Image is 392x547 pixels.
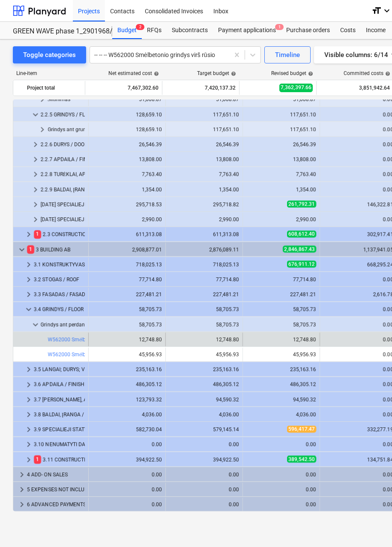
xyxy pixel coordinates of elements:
span: keyboard_arrow_right [24,394,34,405]
div: 12,748.80 [92,337,162,343]
span: keyboard_arrow_right [24,409,34,420]
div: 2,876,089.11 [169,246,239,252]
div: 227,481.21 [246,292,316,298]
div: 5 EXPENSES NOT INCLUDED IN BUDGET [27,483,85,496]
div: 3.5 LANGAI; DURYS; VARTAI / WINDOWS; DOORS; GATES [34,363,85,376]
a: RFQs [142,22,167,39]
div: Line-item [13,70,86,76]
div: 26,546.39 [92,141,162,147]
div: Net estimated cost [108,70,159,76]
span: 1 [27,245,34,253]
div: 0.00 [92,442,162,448]
a: Income [361,22,391,39]
div: Budget [112,22,142,39]
div: GREEN WAVE phase 1_2901968/2901969/2901972 [13,27,102,36]
div: 394,922.50 [169,457,239,463]
span: 1 [275,24,284,30]
div: Costs [335,22,361,39]
span: keyboard_arrow_right [24,424,34,435]
span: 7,362,397.66 [279,84,313,92]
div: 58,705.73 [246,322,316,328]
div: 582,730.04 [92,427,162,433]
div: Purchase orders [281,22,335,39]
span: 261,792.31 [287,201,316,207]
i: keyboard_arrow_down [382,6,392,16]
div: 3,851,942.64 [320,81,390,95]
div: Target budget [197,70,236,76]
div: 0.00 [169,472,239,478]
button: Toggle categories [13,46,86,63]
div: 235,163.16 [92,367,162,373]
a: Subcontracts [167,22,213,39]
div: 2,990.00 [246,216,316,222]
div: 0.00 [246,442,316,448]
div: 0.00 [246,472,316,478]
div: 4,036.00 [92,412,162,418]
div: 0.00 [92,472,162,478]
div: 128,659.10 [92,111,162,117]
div: 2,990.00 [169,216,239,222]
div: 123,793.32 [92,397,162,403]
div: 13,808.00 [169,156,239,162]
span: keyboard_arrow_right [37,124,48,135]
div: 4,036.00 [246,412,316,418]
span: keyboard_arrow_right [30,184,41,195]
div: 58,705.73 [169,322,239,328]
div: 77,714.80 [246,277,316,283]
div: 58,705.73 [169,307,239,313]
div: 611,313.08 [169,231,239,237]
div: 117,651.10 [169,111,239,117]
span: keyboard_arrow_right [30,169,41,180]
div: 227,481.21 [169,292,239,298]
div: 0.00 [169,487,239,493]
span: 676,911.12 [287,261,316,267]
div: 0.00 [169,442,239,448]
span: help [229,71,236,76]
span: keyboard_arrow_down [17,244,27,255]
div: 2.2.7 APDAILA / FINISHING WORK [41,153,85,166]
span: keyboard_arrow_right [17,469,27,480]
div: 51,008.87 [169,96,239,102]
span: keyboard_arrow_right [24,289,34,300]
div: 128,659.10 [92,126,162,132]
span: keyboard_arrow_down [30,319,41,330]
div: 13,808.00 [246,156,316,162]
div: 3.1 KONSTRUKTYVAS / FRAME STRUCTURES [34,258,85,271]
span: help [306,71,313,76]
div: 0.00 [92,502,162,508]
div: Chat Widget [349,506,392,547]
span: keyboard_arrow_right [30,199,41,210]
div: 611,313.08 [92,231,162,237]
div: 51,008.87 [92,96,162,102]
a: Budget2 [112,22,142,39]
div: 45,956.93 [246,352,316,358]
div: 0.00 [169,502,239,508]
div: 1,354.00 [169,186,239,192]
div: 2.2.6 DURYS / DOORS [41,138,85,151]
div: 77,714.80 [92,277,162,283]
div: 227,481.21 [92,292,162,298]
span: keyboard_arrow_right [24,229,34,240]
div: 0.00 [92,487,162,493]
div: 2,990.00 [92,216,162,222]
div: [DATE] SPECIALIEJI ĮRENGINIAI / SPECIAL DEVICES [41,213,85,226]
div: 4,036.00 [169,412,239,418]
div: 1,354.00 [246,186,316,192]
span: 389,542.50 [287,456,316,463]
div: 3.9 SPECIALIEJI STATYBOS DARBAI / MECHANICAL WORK [34,423,85,436]
span: keyboard_arrow_right [24,274,34,285]
button: Timeline [264,46,311,63]
div: 7,763.40 [246,171,316,177]
div: Project total [27,81,81,95]
div: 718,025.13 [169,261,239,267]
span: keyboard_arrow_right [24,439,34,450]
div: 7,467,302.60 [89,81,159,95]
span: keyboard_arrow_right [30,214,41,225]
div: 579,145.14 [169,427,239,433]
span: 1 [34,230,41,238]
span: keyboard_arrow_right [24,379,34,390]
a: Payment applications1 [213,22,281,39]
